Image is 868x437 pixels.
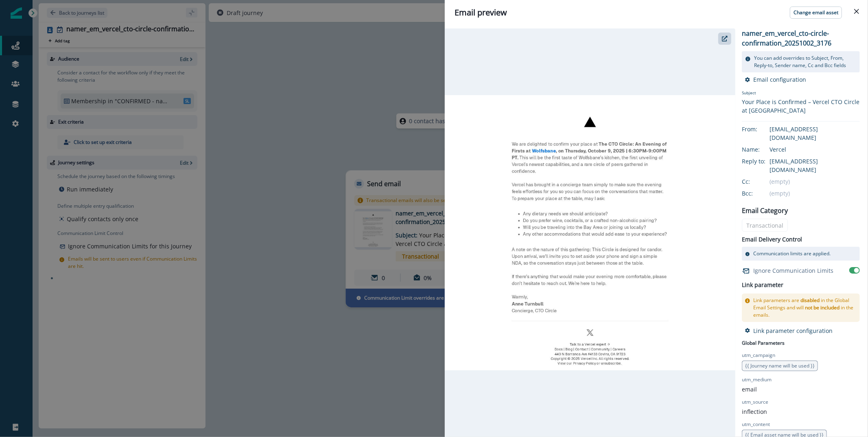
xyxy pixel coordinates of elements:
span: {{ Journey name will be used }} [745,362,815,369]
p: email [742,385,757,394]
p: inflection [742,407,767,416]
p: Email Delivery Control [742,235,802,244]
button: Close [850,5,863,18]
p: Email Category [742,206,788,215]
div: Email preview [455,7,858,19]
p: utm_content [742,421,770,428]
p: Global Parameters [742,338,785,347]
img: email asset unavailable [445,95,735,370]
button: Link parameter configuration [745,327,833,335]
p: utm_campaign [742,352,775,359]
p: namer_em_vercel_cto-circle-confirmation_20251002_3176 [742,28,860,48]
button: Change email asset [790,7,842,19]
span: disabled [800,297,820,304]
div: From: [742,125,783,133]
p: Link parameters are in the Global Email Settings and will in the emails. [753,297,857,319]
p: utm_source [742,398,768,406]
button: Email configuration [745,76,806,83]
div: Your Place is Confirmed – Vercel CTO Circle at [GEOGRAPHIC_DATA] [742,98,860,115]
p: Subject [742,90,860,98]
div: [EMAIL_ADDRESS][DOMAIN_NAME] [770,125,860,142]
p: Ignore Communication Limits [753,266,833,275]
div: Vercel [770,145,860,154]
p: You can add overrides to Subject, From, Reply-to, Sender name, Cc and Bcc fields [754,54,857,69]
div: Cc: [742,177,783,186]
div: (empty) [770,177,860,186]
div: [EMAIL_ADDRESS][DOMAIN_NAME] [770,157,860,174]
h2: Link parameter [742,280,783,290]
p: utm_medium [742,376,772,383]
div: (empty) [770,189,860,198]
p: Communication limits are applied. [753,250,831,257]
div: Name: [742,145,783,154]
p: Link parameter configuration [753,327,833,335]
div: Bcc: [742,189,783,198]
p: Change email asset [794,10,838,15]
p: Email configuration [753,76,806,83]
div: Reply to: [742,157,783,165]
span: not be included [805,304,840,311]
